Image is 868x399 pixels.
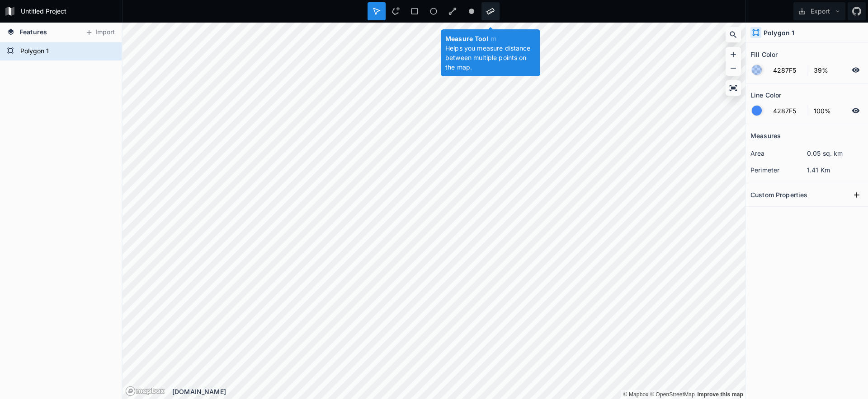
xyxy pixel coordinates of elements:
[807,148,863,158] dd: 0.05 sq. km
[793,2,845,20] button: Export
[445,43,536,72] p: Helps you measure distance between multiple points on the map.
[19,27,47,37] span: Features
[445,34,536,43] h4: Measure Tool
[125,386,165,396] a: Mapbox logo
[80,25,119,40] button: Import
[764,28,794,37] h4: Polygon 1
[750,88,781,102] h2: Line Color
[750,47,778,61] h2: Fill Color
[750,129,781,143] h2: Measures
[750,165,807,175] dt: perimeter
[750,148,807,158] dt: area
[650,391,695,398] a: OpenStreetMap
[491,35,496,42] span: m
[697,391,743,398] a: Map feedback
[172,387,745,396] div: [DOMAIN_NAME]
[807,165,863,175] dd: 1.41 Km
[623,391,648,398] a: Mapbox
[750,188,807,202] h2: Custom Properties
